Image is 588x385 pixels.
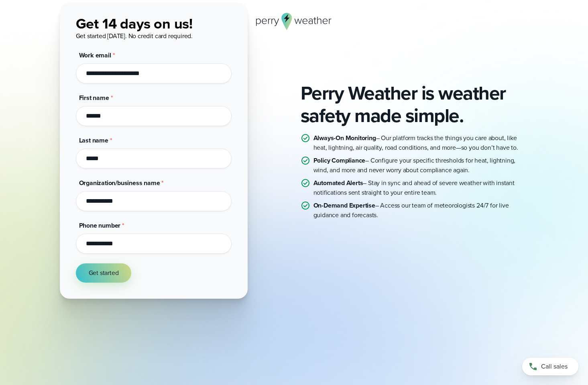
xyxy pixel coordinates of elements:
span: Work email [79,51,111,60]
h1: Perry Weather is weather safety made simple. [301,82,529,127]
span: Organization/business name [79,178,160,187]
span: Get started [DATE]. No credit card required. [76,31,193,41]
span: First name [79,93,109,102]
a: Call sales [522,358,578,375]
p: – Access our team of meteorologists 24/7 for live guidance and forecasts. [313,201,529,220]
span: Last name [79,136,108,145]
p: – Configure your specific thresholds for heat, lightning, wind, and more and never worry about co... [313,156,529,175]
span: Get started [89,268,119,278]
button: Get started [76,263,132,283]
span: Call sales [541,362,568,371]
strong: Automated Alerts [313,178,363,187]
p: – Stay in sync and ahead of severe weather with instant notifications sent straight to your entir... [313,178,529,198]
span: Phone number [79,221,121,230]
strong: On-Demand Expertise [313,201,375,210]
strong: Policy Compliance [313,156,366,165]
p: – Our platform tracks the things you care about, like heat, lightning, air quality, road conditio... [313,133,529,153]
strong: Always-On Monitoring [313,133,376,143]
